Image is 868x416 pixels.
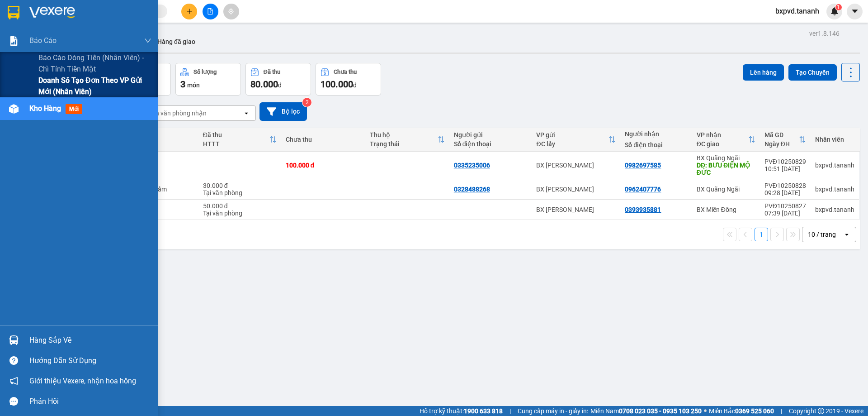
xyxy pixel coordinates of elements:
[509,406,511,416] span: |
[764,210,806,217] div: 07:39 [DATE]
[203,210,277,217] div: Tại văn phòng
[29,35,57,46] span: Báo cáo
[175,63,241,96] button: Số lượng3món
[625,186,661,193] div: 0962407776
[187,81,200,89] span: món
[704,409,707,413] span: ⚪️
[847,4,863,19] button: caret-down
[223,4,239,19] button: aim
[764,165,806,172] div: 10:51 [DATE]
[203,4,218,19] button: file-add
[764,189,806,196] div: 09:28 [DATE]
[851,7,859,15] span: caret-down
[8,6,19,19] img: logo-vxr
[66,104,82,114] span: mới
[532,128,620,152] th: Toggle SortBy
[764,131,799,139] div: Mã GD
[123,162,194,169] div: 1BAO ỐC
[9,397,18,406] span: message
[123,140,194,148] div: Ghi chú
[735,407,774,415] strong: 0369 525 060
[286,136,361,143] div: Chưa thu
[302,98,311,107] sup: 2
[123,131,194,139] div: Tên món
[29,395,151,408] div: Phản hồi
[454,131,528,139] div: Người gửi
[334,69,357,75] div: Chưa thu
[454,186,490,193] div: 0328488268
[815,186,854,193] div: bxpvd.tananh
[697,206,755,213] div: BX Miền Đông
[29,354,151,368] div: Hướng dẫn sử dụng
[809,29,840,38] div: ver 1.8.146
[625,162,661,169] div: 0982697585
[286,162,361,169] div: 100.000 đ
[123,186,194,193] div: 1 hop mỹ phẩm
[250,79,278,90] span: 80.000
[29,334,151,347] div: Hàng sắp về
[186,8,193,14] span: plus
[181,4,197,19] button: plus
[370,131,438,139] div: Thu hộ
[788,64,837,81] button: Tạo Chuyến
[9,335,19,345] img: warehouse-icon
[697,186,755,193] div: BX Quãng Ngãi
[228,8,234,14] span: aim
[180,79,185,90] span: 3
[743,64,784,81] button: Lên hàng
[365,128,449,152] th: Toggle SortBy
[755,228,768,241] button: 1
[536,140,609,148] div: ĐC lấy
[264,69,280,75] div: Đã thu
[454,140,528,148] div: Số điện thoại
[815,136,854,143] div: Nhân viên
[150,31,203,53] button: Hàng đã giao
[144,37,151,44] span: down
[536,186,616,193] div: BX [PERSON_NAME]
[768,5,826,17] span: bxpvd.tananh
[764,158,806,165] div: PVĐ10250829
[203,189,277,196] div: Tại văn phòng
[321,79,353,90] span: 100.000
[697,140,748,148] div: ĐC giao
[835,4,842,10] sup: 1
[278,81,282,89] span: đ
[764,140,799,148] div: Ngày ĐH
[198,128,281,152] th: Toggle SortBy
[815,162,854,169] div: bxpvd.tananh
[536,131,609,139] div: VP gửi
[764,182,806,189] div: PVĐ10250828
[625,206,661,213] div: 0393935881
[259,102,307,121] button: Bộ lọc
[464,407,503,415] strong: 1900 633 818
[203,131,269,139] div: Đã thu
[625,130,687,138] div: Người nhận
[38,52,151,75] span: Báo cáo dòng tiền (nhân viên) - chỉ tính tiền mặt
[815,206,854,213] div: bxpvd.tananh
[9,356,18,365] span: question-circle
[144,109,207,118] div: Chọn văn phòng nhận
[697,162,755,176] div: DĐ: BƯU ĐIỆN MỘ ĐỨC
[536,206,616,213] div: BX [PERSON_NAME]
[764,202,806,210] div: PVĐ10250827
[590,406,702,416] span: Miền Nam
[316,63,381,96] button: Chưa thu100.000đ
[123,206,194,213] div: BAO
[207,8,213,14] span: file-add
[370,140,438,148] div: Trạng thái
[709,406,774,416] span: Miền Bắc
[830,7,839,15] img: icon-new-feature
[203,182,277,189] div: 30.000 đ
[697,154,755,162] div: BX Quãng Ngãi
[843,231,850,238] svg: open
[808,230,836,239] div: 10 / trang
[29,375,136,387] span: Giới thiệu Vexere, nhận hoa hồng
[203,202,277,210] div: 50.000 đ
[692,128,760,152] th: Toggle SortBy
[203,140,269,148] div: HTTT
[420,406,503,416] span: Hỗ trợ kỹ thuật:
[29,104,61,113] span: Kho hàng
[697,131,748,139] div: VP nhận
[193,69,217,75] div: Số lượng
[38,75,151,97] span: Doanh số tạo đơn theo VP gửi mới (nhân viên)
